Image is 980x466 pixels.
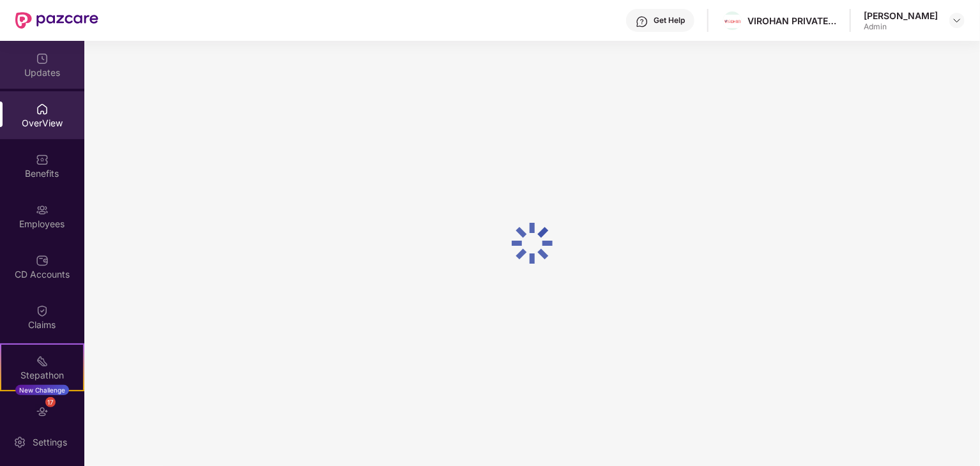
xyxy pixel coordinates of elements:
img: New Pazcare Logo [15,12,98,29]
img: svg+xml;base64,PHN2ZyBpZD0iVXBkYXRlZCIgeG1sbnM9Imh0dHA6Ly93d3cudzMub3JnLzIwMDAvc3ZnIiB3aWR0aD0iMj... [36,52,49,65]
div: Stepathon [1,369,83,382]
img: svg+xml;base64,PHN2ZyBpZD0iSG9tZSIgeG1sbnM9Imh0dHA6Ly93d3cudzMub3JnLzIwMDAvc3ZnIiB3aWR0aD0iMjAiIG... [36,103,49,116]
img: svg+xml;base64,PHN2ZyBpZD0iU2V0dGluZy0yMHgyMCIgeG1sbnM9Imh0dHA6Ly93d3cudzMub3JnLzIwMDAvc3ZnIiB3aW... [13,436,26,449]
div: VIROHAN PRIVATE LIMITED [747,15,837,27]
div: Get Help [654,15,685,26]
img: svg+xml;base64,PHN2ZyBpZD0iSGVscC0zMngzMiIgeG1sbnM9Imh0dHA6Ly93d3cudzMub3JnLzIwMDAvc3ZnIiB3aWR0aD... [636,15,648,28]
img: svg+xml;base64,PHN2ZyBpZD0iRW5kb3JzZW1lbnRzIiB4bWxucz0iaHR0cDovL3d3dy53My5vcmcvMjAwMC9zdmciIHdpZH... [36,405,49,418]
img: svg+xml;base64,PHN2ZyBpZD0iQ0RfQWNjb3VudHMiIGRhdGEtbmFtZT0iQ0QgQWNjb3VudHMiIHhtbG5zPSJodHRwOi8vd3... [36,254,49,267]
img: svg+xml;base64,PHN2ZyBpZD0iQmVuZWZpdHMiIHhtbG5zPSJodHRwOi8vd3d3LnczLm9yZy8yMDAwL3N2ZyIgd2lkdGg9Ij... [36,153,49,166]
img: svg+xml;base64,PHN2ZyBpZD0iQ2xhaW0iIHhtbG5zPSJodHRwOi8vd3d3LnczLm9yZy8yMDAwL3N2ZyIgd2lkdGg9IjIwIi... [36,304,49,317]
div: New Challenge [15,385,69,395]
div: Settings [29,436,71,449]
img: svg+xml;base64,PHN2ZyBpZD0iRHJvcGRvd24tMzJ4MzIiIHhtbG5zPSJodHRwOi8vd3d3LnczLm9yZy8yMDAwL3N2ZyIgd2... [952,15,962,26]
img: svg+xml;base64,PHN2ZyBpZD0iRW1wbG95ZWVzIiB4bWxucz0iaHR0cDovL3d3dy53My5vcmcvMjAwMC9zdmciIHdpZHRoPS... [36,204,49,216]
div: [PERSON_NAME] [864,10,938,22]
img: svg+xml;base64,PHN2ZyB4bWxucz0iaHR0cDovL3d3dy53My5vcmcvMjAwMC9zdmciIHdpZHRoPSIyMSIgaGVpZ2h0PSIyMC... [36,355,49,368]
div: 17 [45,397,56,407]
div: Admin [864,22,938,32]
img: Virohan%20logo%20(1).jpg [723,15,742,28]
